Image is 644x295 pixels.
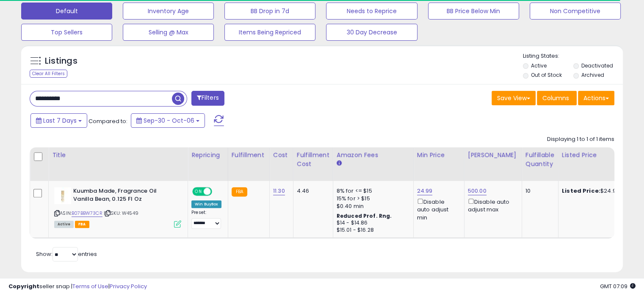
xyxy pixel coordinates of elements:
button: Default [21,3,112,20]
button: Non Competitive [530,3,621,20]
span: Sep-30 - Oct-06 [144,116,194,125]
div: $14 - $14.86 [337,219,407,227]
button: Last 7 Days [30,113,87,128]
button: Items Being Repriced [224,24,315,41]
button: Columns [537,91,577,105]
label: Active [531,62,547,69]
a: 11.30 [273,187,285,195]
div: Fulfillment [232,151,266,160]
div: 4.46 [297,187,326,195]
div: Win BuyBox [191,200,221,208]
div: Cost [273,151,290,160]
label: Deactivated [581,62,613,69]
label: Archived [581,71,604,79]
div: 15% for > $15 [337,195,407,202]
div: Disable auto adjust min [417,197,458,222]
small: FBA [232,187,247,197]
strong: Copyright [8,282,39,290]
a: 500.00 [468,187,486,195]
span: OFF [211,188,224,195]
div: $15.01 - $16.28 [337,227,407,234]
button: BB Drop in 7d [224,3,315,20]
span: Show: entries [36,250,97,258]
h5: Listings [45,55,77,67]
div: 8% for <= $15 [337,187,407,195]
div: Disable auto adjust max [468,197,515,214]
span: FBA [75,221,89,228]
p: Listing States: [523,52,623,60]
span: ON [193,188,204,195]
div: [PERSON_NAME] [468,151,518,160]
div: Preset: [191,210,221,229]
div: Fulfillment Cost [297,151,329,169]
span: 2025-10-14 07:09 GMT [600,282,636,290]
div: ASIN: [54,187,181,227]
a: Privacy Policy [110,282,147,290]
div: seller snap | | [8,283,147,291]
button: Filters [191,91,224,106]
button: Sep-30 - Oct-06 [131,113,205,128]
a: Terms of Use [72,282,108,290]
div: Clear All Filters [30,70,67,78]
span: Last 7 Days [43,116,77,125]
div: 10 [525,187,552,195]
div: $24.99 [562,187,632,195]
button: Needs to Reprice [326,3,417,20]
div: $0.40 min [337,202,407,210]
a: 24.99 [417,187,433,195]
a: B07BBW73CR [72,210,102,217]
small: Amazon Fees. [337,160,342,167]
button: 30 Day Decrease [326,24,417,41]
div: Repricing [191,151,224,160]
b: Kuumba Made, Fragrance Oil Vanilla Bean, 0.125 Fl Oz [73,187,176,205]
span: Compared to: [88,117,127,125]
button: BB Price Below Min [428,3,519,20]
span: Columns [542,94,569,102]
span: | SKU: W4549 [104,210,138,216]
button: Top Sellers [21,24,112,41]
b: Listed Price: [562,187,600,195]
div: Min Price [417,151,461,160]
button: Inventory Age [123,3,214,20]
img: 21Cxvo48vYL._SL40_.jpg [54,187,71,204]
button: Save View [492,91,536,105]
div: Listed Price [562,151,635,160]
button: Actions [578,91,614,105]
div: Displaying 1 to 1 of 1 items [547,135,614,143]
button: Selling @ Max [123,24,214,41]
div: Amazon Fees [337,151,410,160]
div: Title [52,151,184,160]
label: Out of Stock [531,71,562,79]
span: All listings currently available for purchase on Amazon [54,221,74,228]
div: Fulfillable Quantity [525,151,555,169]
b: Reduced Prof. Rng. [337,212,392,219]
